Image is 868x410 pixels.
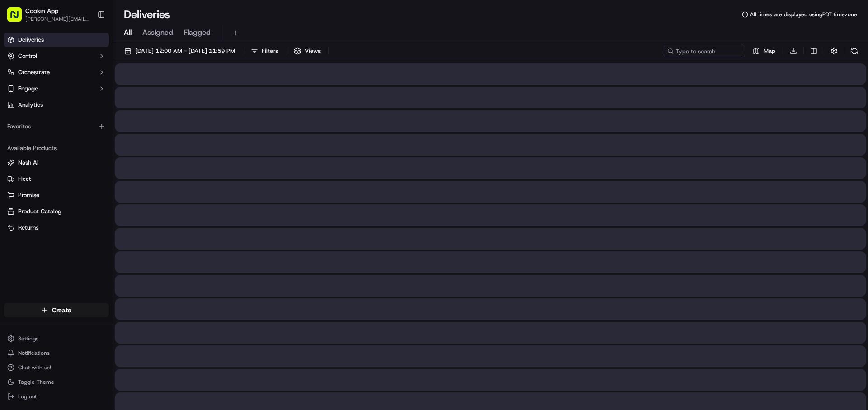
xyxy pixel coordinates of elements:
button: Product Catalog [4,204,109,219]
span: Returns [18,224,38,232]
a: Deliveries [4,33,109,47]
span: Analytics [18,101,43,109]
button: Notifications [4,347,109,359]
span: Create [52,306,71,315]
span: Map [764,47,775,55]
button: [PERSON_NAME][EMAIL_ADDRESS][DOMAIN_NAME] [25,15,90,23]
a: Analytics [4,98,109,112]
button: Chat with us! [4,361,109,374]
span: Nash AI [18,159,38,167]
button: Refresh [848,45,861,57]
button: Cookin App [25,6,58,15]
span: All [124,27,132,38]
span: Engage [18,85,38,93]
span: Control [18,52,37,60]
a: Returns [7,224,105,232]
input: Type to search [664,45,745,57]
span: Deliveries [18,36,44,44]
button: [DATE] 12:00 AM - [DATE] 11:59 PM [120,45,239,57]
button: Create [4,303,109,317]
span: Filters [262,47,278,55]
button: Map [749,45,779,57]
span: All times are displayed using PDT timezone [750,11,857,18]
span: Flagged [184,27,211,38]
button: Engage [4,81,109,96]
span: Fleet [18,175,31,183]
span: Notifications [18,349,50,357]
span: Toggle Theme [18,378,54,386]
button: Orchestrate [4,65,109,80]
span: Settings [18,335,38,342]
a: Nash AI [7,159,105,167]
button: Promise [4,188,109,203]
button: Returns [4,221,109,235]
span: Orchestrate [18,68,50,76]
button: Settings [4,332,109,345]
button: Nash AI [4,156,109,170]
span: Promise [18,191,39,199]
span: Assigned [142,27,173,38]
button: Control [4,49,109,63]
span: Chat with us! [18,364,51,371]
button: Toggle Theme [4,376,109,388]
div: Available Products [4,141,109,156]
span: [DATE] 12:00 AM - [DATE] 11:59 PM [135,47,235,55]
div: Favorites [4,119,109,134]
button: Fleet [4,172,109,186]
a: Product Catalog [7,207,105,216]
span: Product Catalog [18,207,61,216]
h1: Deliveries [124,7,170,22]
button: Cookin App[PERSON_NAME][EMAIL_ADDRESS][DOMAIN_NAME] [4,4,94,25]
a: Promise [7,191,105,199]
span: Views [305,47,321,55]
button: Log out [4,390,109,403]
a: Fleet [7,175,105,183]
button: Filters [247,45,282,57]
span: Log out [18,393,37,400]
button: Views [290,45,325,57]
